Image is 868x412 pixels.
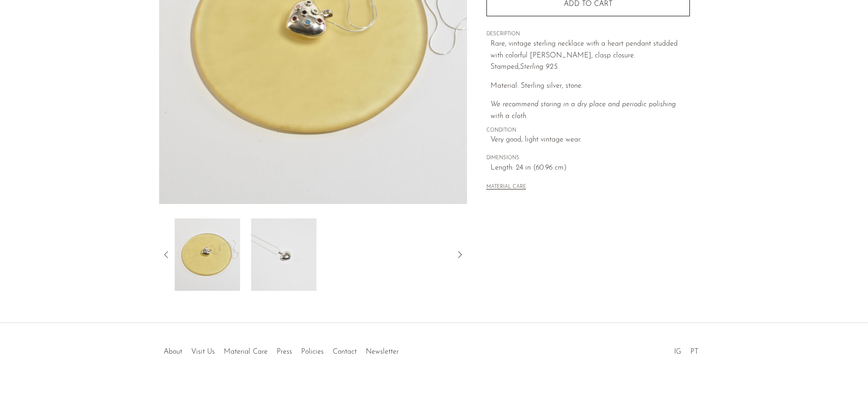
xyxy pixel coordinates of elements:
[175,218,240,291] img: Colorful Heart Pendant Necklace
[491,162,690,174] span: Length: 24 in (60.96 cm)
[191,348,215,355] a: Visit Us
[486,184,526,191] button: MATERIAL CARE
[486,154,690,162] span: DIMENSIONS
[224,348,268,355] a: Material Care
[670,341,703,358] ul: Social Medias
[251,218,316,291] img: Colorful Heart Pendant Necklace
[491,101,676,120] i: We recommend storing in a dry place and periodic polishing with a cloth.
[301,348,324,355] a: Policies
[690,348,698,355] a: PT
[491,81,690,92] p: Material: Sterling silver, stone.
[277,348,292,355] a: Press
[486,127,690,135] span: CONDITION
[520,63,559,71] em: Sterling 925.
[486,30,690,38] span: DESCRIPTION
[491,134,690,146] span: Very good; light vintage wear.
[674,348,681,355] a: IG
[491,38,690,73] p: Rare, vintage sterling necklace with a heart pendant studded with colorful [PERSON_NAME], clasp c...
[159,341,403,358] ul: Quick links
[164,348,182,355] a: About
[333,348,357,355] a: Contact
[564,0,613,8] span: Add to cart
